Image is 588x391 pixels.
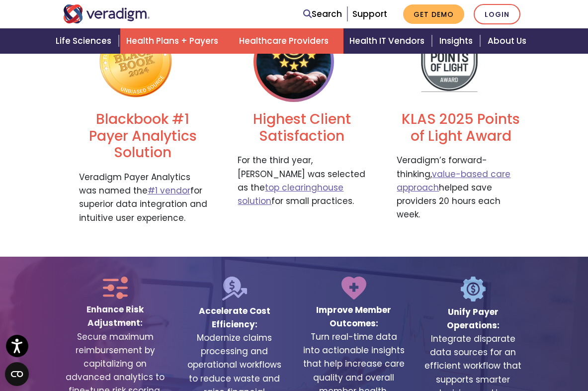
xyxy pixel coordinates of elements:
[148,185,190,196] a: #1 vendor
[352,8,387,20] a: Support
[421,301,525,332] span: Unify Payer Operations:
[461,277,486,301] img: icon-payer-ops.svg
[256,24,331,99] img: solution-health-plans-payers-client-satisfaction.jpg
[397,152,525,229] span: Veradigm’s forward-thinking, helped save providers 20 hours each week.
[63,4,150,23] img: Veradigm logo
[397,111,525,144] h2: KLAS 2025 Points of Light Award
[233,28,343,54] a: Healthcare Providers
[416,24,483,99] img: solution-health-plans-payers-klas-points-of-light-2025.png
[474,4,520,24] a: Login
[403,4,464,24] a: Get Demo
[433,28,482,54] a: Insights
[397,319,576,379] iframe: Drift Chat Widget
[303,7,342,21] a: Search
[79,111,207,161] h2: Blackbook #1 Payer Analytics Solution
[482,28,538,54] a: About Us
[238,152,366,216] span: For the third year, [PERSON_NAME] was selected as the for small practices.
[238,111,366,144] h2: Highest Client Satisfaction
[302,299,406,330] span: Improve Member Outcomes:
[343,28,433,54] a: Health IT Vendors
[5,362,29,386] button: Open CMP widget
[222,277,247,300] img: icon-cost-efficiency.svg
[97,24,171,99] img: blackbook-ranking-2024.png
[120,28,233,54] a: Health Plans + Payers
[50,28,120,54] a: Life Sciences
[79,169,207,233] span: Veradigm Payer Analytics was named the for superior data integration and intuitive user experience.
[182,300,287,331] span: Accelerate Cost Efficiency:
[397,168,510,194] a: value-based care approach
[238,182,343,207] a: top clearinghouse solution
[341,277,366,299] img: icon-member-outcomes.svg
[63,299,168,330] span: Enhance Risk Adjustment:
[103,277,128,299] img: icon-risk-adjustment.svg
